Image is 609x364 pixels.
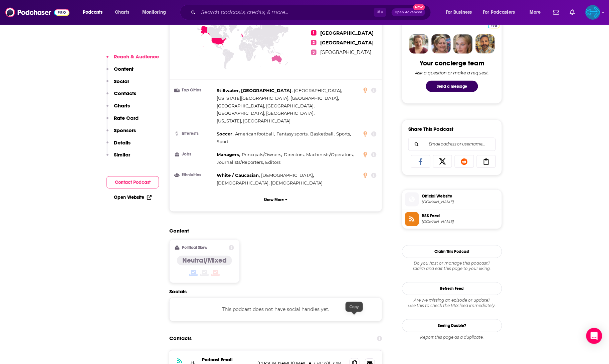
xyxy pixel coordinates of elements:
img: Barbara Profile [431,34,451,54]
img: Podchaser Pro [488,23,500,29]
h2: Political Skew [182,246,208,250]
span: Official Website [422,194,499,200]
div: Your concierge team [420,59,484,67]
span: ⌘ K [374,8,386,17]
div: This podcast does not have social handles yet. [169,298,382,322]
p: Reach & Audience [114,53,159,60]
span: New [413,4,425,10]
div: Ask a question or make a request. [415,70,489,75]
input: Email address or username... [414,138,490,151]
h3: Interests [175,132,214,136]
a: [GEOGRAPHIC_DATA] [321,40,374,46]
input: Search podcasts, credits, & more... [198,7,374,18]
span: 2 [311,40,317,45]
p: Charts [114,102,130,109]
span: , [217,87,292,94]
span: Stillwater, [GEOGRAPHIC_DATA] [217,88,291,93]
span: , [284,151,305,159]
a: Copy Link [477,155,496,168]
span: [DEMOGRAPHIC_DATA] [271,180,323,186]
h2: Content [169,228,377,234]
span: , [217,94,339,102]
div: Open Intercom Messenger [586,328,602,344]
button: Claim This Podcast [402,245,502,258]
a: Pro website [488,22,500,29]
span: White / Caucasian [217,173,259,178]
span: Journalists/Reporters [217,160,263,165]
img: Jon Profile [475,34,495,54]
button: open menu [441,7,480,18]
button: Open AdvancedNew [392,8,425,16]
div: Search followers [408,138,496,151]
span: , [217,130,233,138]
a: Charts [111,7,133,18]
span: [DEMOGRAPHIC_DATA] [217,180,268,186]
p: Similar [114,151,130,158]
button: Contacts [107,90,136,102]
a: Show notifications dropdown [567,7,578,18]
div: Copy [346,302,363,312]
a: Share on X/Twitter [433,155,452,168]
span: [GEOGRAPHIC_DATA], [GEOGRAPHIC_DATA] [217,103,314,108]
a: [GEOGRAPHIC_DATA] [321,30,374,36]
button: open menu [78,7,111,18]
span: 1 [311,30,317,36]
span: , [294,87,343,94]
span: , [336,130,351,138]
button: Details [107,139,131,152]
span: buzzsprout.com [422,200,499,205]
h3: Share This Podcast [408,126,454,132]
div: Report this page as a duplicate. [402,335,502,340]
p: Podcast Email [202,357,252,363]
button: Show profile menu [586,5,600,20]
a: RSS Feed[DOMAIN_NAME] [405,212,499,226]
img: User Profile [586,5,600,20]
img: Podchaser - Follow, Share and Rate Podcasts [5,6,69,19]
span: anchor.fm [422,220,499,225]
div: Are we missing an episode or update? Use this to check the RSS feed immediately. [402,298,502,309]
span: , [217,159,264,166]
button: open menu [525,7,549,18]
span: 3 [311,50,317,55]
a: Seeing Double? [402,319,502,332]
h3: Top Cities [175,88,214,92]
p: Contacts [114,90,136,96]
span: Do you host or manage this podcast? [402,261,502,266]
span: , [217,151,240,159]
span: Open Advanced [395,11,422,14]
a: Open Website [114,195,152,200]
div: Search podcasts, credits, & more... [186,5,437,20]
span: [GEOGRAPHIC_DATA], [GEOGRAPHIC_DATA] [217,111,314,116]
span: Directors [284,152,304,157]
button: Social [107,78,129,90]
h2: Contacts [169,332,192,345]
button: Rate Card [107,115,139,127]
span: , [310,130,335,138]
span: , [217,102,315,110]
a: Show notifications dropdown [551,7,562,18]
a: Official Website[DOMAIN_NAME] [405,193,499,207]
span: American football [235,131,274,137]
span: , [306,151,354,159]
span: , [217,172,260,179]
span: [US_STATE], [GEOGRAPHIC_DATA] [217,118,290,124]
span: , [235,130,275,138]
span: Principals/Owners [242,152,281,157]
span: Logged in as backbonemedia [586,5,600,20]
span: Soccer [217,131,232,137]
button: Sponsors [107,127,136,139]
span: More [530,8,541,17]
span: For Business [446,8,472,17]
h2: Socials [169,289,382,295]
button: Charts [107,102,130,115]
span: For Podcasters [483,8,515,17]
button: Refresh Feed [402,282,502,295]
button: Send a message [426,81,478,92]
button: Reach & Audience [107,53,159,66]
span: Sport [217,139,228,144]
h4: Neutral/Mixed [182,257,227,265]
p: Show More [264,198,284,203]
span: Machinists/Operators [306,152,353,157]
span: [DEMOGRAPHIC_DATA] [261,173,313,178]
